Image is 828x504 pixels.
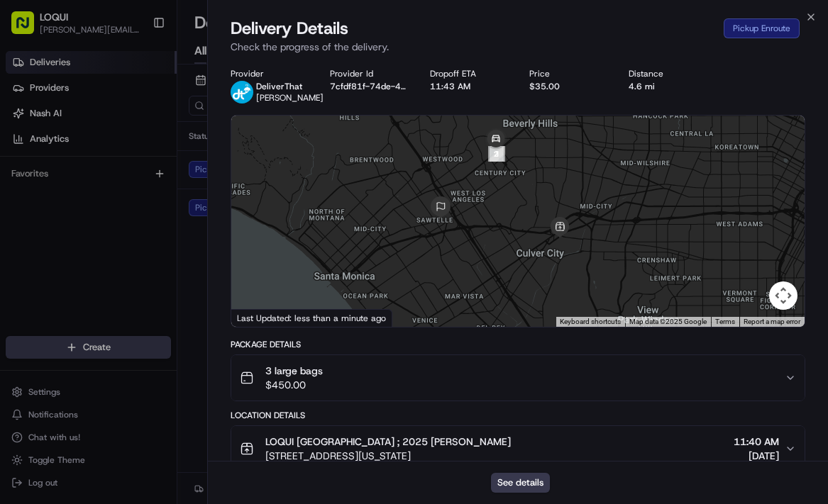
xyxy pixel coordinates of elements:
[231,40,805,54] p: Check the progress of the delivery.
[769,281,797,310] button: Map camera controls
[715,318,735,325] a: Terms (opens in new tab)
[629,68,705,79] div: Distance
[37,91,234,106] input: Clear
[265,378,323,392] span: $450.00
[14,135,40,161] img: 1736555255976-a54dd68f-1ca7-489b-9aae-adbdc363a1c4
[430,68,507,79] div: Dropoff ETA
[629,81,705,92] div: 4.6 mi
[231,68,307,79] div: Provider
[114,200,233,225] a: 💻API Documentation
[629,318,707,325] span: Map data ©2025 Google
[744,318,800,325] a: Report a map error
[490,146,505,162] div: 1
[14,207,26,218] div: 📗
[141,240,172,251] span: Pylon
[560,317,621,327] button: Keyboard shortcuts
[265,364,323,378] span: 3 large bags
[231,426,805,471] button: LOQUI [GEOGRAPHIC_DATA] ; 2025 [PERSON_NAME][STREET_ADDRESS][US_STATE]11:40 AM[DATE]
[734,435,779,449] span: 11:40 AM
[235,308,282,327] a: Open this area in Google Maps (opens a new window)
[231,355,805,401] button: 3 large bags$450.00
[231,17,348,40] span: Delivery Details
[14,57,258,79] p: Welcome 👋
[231,339,805,350] div: Package Details
[9,200,114,225] a: 📗Knowledge Base
[488,146,504,162] div: 2
[120,207,131,218] div: 💻
[265,449,511,463] span: [STREET_ADDRESS][US_STATE]
[241,140,258,157] button: Start new chat
[529,81,606,92] div: $35.00
[100,240,172,251] a: Powered byPylon
[235,308,282,327] img: Google
[734,449,779,463] span: [DATE]
[231,410,805,421] div: Location Details
[28,206,109,220] span: Knowledge Base
[14,14,43,43] img: Nash
[330,81,407,92] button: 7cfdf81f-74de-4500-8681-7598f5982b14
[256,92,324,103] span: [PERSON_NAME]
[256,81,302,92] span: DeliverThat
[491,473,550,493] button: See details
[48,135,233,150] div: Start new chat
[231,81,253,103] img: profile_deliverthat_partner.png
[48,150,180,161] div: We're available if you need us!
[134,206,228,220] span: API Documentation
[330,68,407,79] div: Provider Id
[430,81,507,92] div: 11:43 AM
[529,68,606,79] div: Price
[231,309,392,327] div: Last Updated: less than a minute ago
[265,435,511,449] span: LOQUI [GEOGRAPHIC_DATA] ; 2025 [PERSON_NAME]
